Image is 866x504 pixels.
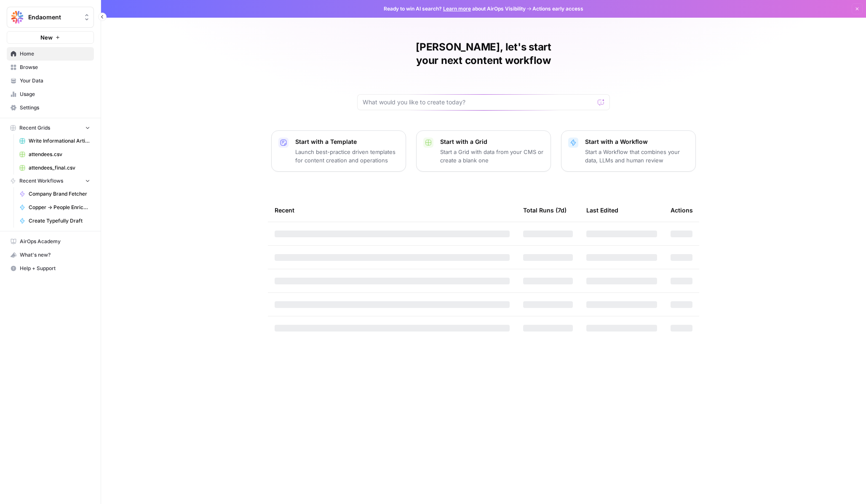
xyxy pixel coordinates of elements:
input: What would you like to create today? [363,98,594,106]
button: What's new? [7,248,94,262]
a: Company Brand Fetcher [16,187,94,201]
button: Start with a GridStart a Grid with data from your CMS or create a blank one [416,130,551,172]
span: Write Informational Articles [29,137,90,145]
span: Settings [20,104,90,111]
button: Start with a TemplateLaunch best-practice driven templates for content creation and operations [271,130,406,172]
span: Usage [20,90,90,98]
a: AirOps Academy [7,235,94,248]
span: Ready to win AI search? about AirOps Visibility [384,5,526,13]
a: attendees_final.csv [16,161,94,175]
div: Recent [275,199,510,222]
p: Start with a Grid [440,138,544,146]
p: Start with a Workflow [585,138,689,146]
span: AirOps Academy [20,238,90,245]
p: Launch best-practice driven templates for content creation and operations [295,148,399,164]
div: Actions [671,199,693,222]
a: Usage [7,88,94,101]
span: Create Typefully Draft [29,217,90,225]
span: Copper -> People Enricher [29,204,90,211]
span: Company Brand Fetcher [29,190,90,198]
button: Start with a WorkflowStart a Workflow that combines your data, LLMs and human review [561,130,696,172]
div: What's new? [7,249,94,261]
span: Recent Workflows [19,177,63,185]
a: Browse [7,61,94,74]
a: Create Typefully Draft [16,214,94,228]
button: Recent Workflows [7,175,94,187]
div: Last Edited [586,199,618,222]
p: Start a Grid with data from your CMS or create a blank one [440,148,544,164]
a: Copper -> People Enricher [16,201,94,214]
span: Endaoment [28,13,79,21]
p: Start a Workflow that combines your data, LLMs and human review [585,148,689,164]
span: attendees.csv [29,151,90,158]
span: Actions early access [532,5,583,13]
p: Start with a Template [295,138,399,146]
span: attendees_final.csv [29,164,90,172]
span: Your Data [20,77,90,85]
button: Workspace: Endaoment [7,7,94,28]
a: Settings [7,101,94,114]
a: Home [7,47,94,61]
a: Learn more [443,5,471,12]
span: Help + Support [20,265,90,272]
div: Total Runs (7d) [523,199,567,222]
a: Write Informational Articles [16,134,94,148]
span: Recent Grids [19,124,50,132]
img: Endaoment Logo [10,10,25,25]
button: New [7,31,94,44]
span: Browse [20,64,90,71]
span: Home [20,50,90,58]
h1: [PERSON_NAME], let's start your next content workflow [357,40,610,67]
a: Your Data [7,74,94,88]
button: Help + Support [7,262,94,275]
a: attendees.csv [16,148,94,161]
span: New [40,33,53,42]
button: Recent Grids [7,122,94,134]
